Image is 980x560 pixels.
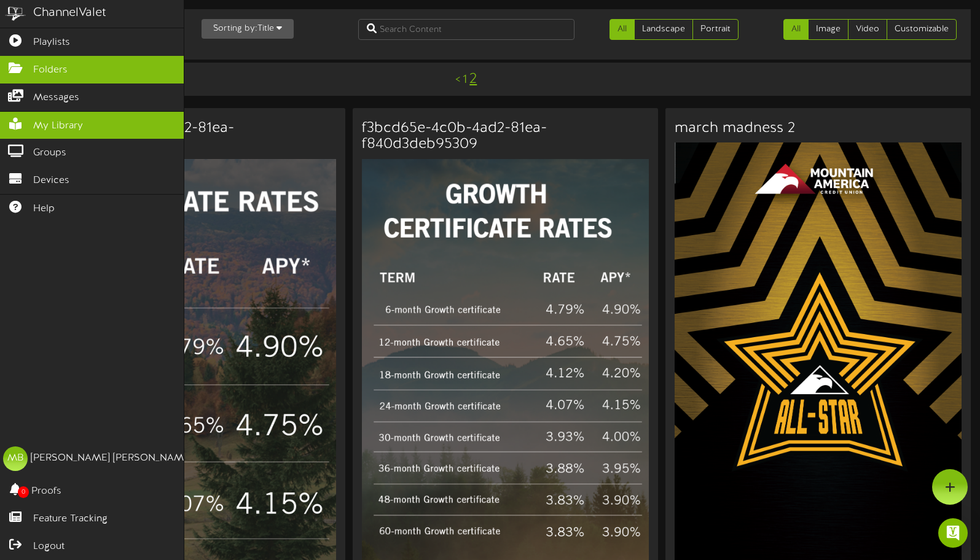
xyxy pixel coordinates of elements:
div: MB [3,446,28,471]
input: Search Content [358,19,574,40]
div: Open Intercom Messenger [938,518,968,548]
span: Groups [33,146,66,160]
h3: f3bcd65e-4c0b-4ad2-81ea-f840d3deb95309 [362,120,649,153]
span: Devices [33,174,69,188]
a: All [783,19,809,40]
span: 0 [18,486,29,498]
span: Logout [33,540,65,554]
div: [PERSON_NAME] [PERSON_NAME] [31,451,192,465]
div: ChannelValet [33,4,106,22]
a: < [455,73,460,87]
button: Sorting by:Title [202,19,294,39]
span: Playlists [33,36,70,50]
span: Folders [33,63,68,77]
a: Video [848,19,887,40]
a: Image [808,19,849,40]
span: Feature Tracking [33,512,108,526]
a: Customizable [887,19,957,40]
span: Proofs [31,484,61,499]
a: 1 [463,73,467,87]
span: Help [33,202,55,216]
a: All [610,19,635,40]
h3: march madness 2 [675,120,962,136]
h3: f3bcd65e-4c0b-4ad2-81ea-f840d3deb95307 [49,120,336,153]
span: Messages [33,91,79,105]
a: Landscape [634,19,693,40]
a: Portrait [692,19,739,40]
span: My Library [33,119,83,133]
a: 2 [469,71,477,87]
